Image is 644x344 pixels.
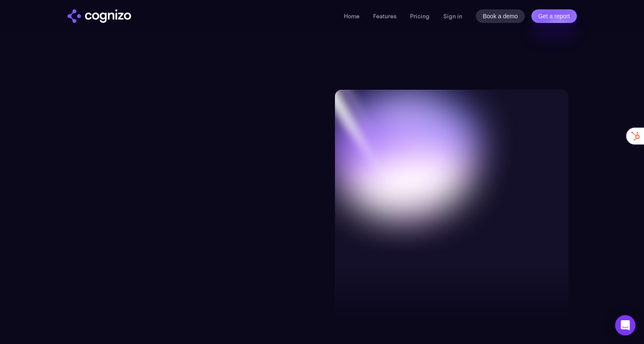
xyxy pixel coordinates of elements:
a: Sign in [443,11,462,21]
a: home [67,9,131,23]
a: Get a report [532,9,577,23]
a: Features [373,12,397,20]
div: Open Intercom Messenger [615,315,636,335]
a: Home [344,12,360,20]
img: cognizo logo [67,9,131,23]
a: Book a demo [476,9,525,23]
a: Pricing [410,12,430,20]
